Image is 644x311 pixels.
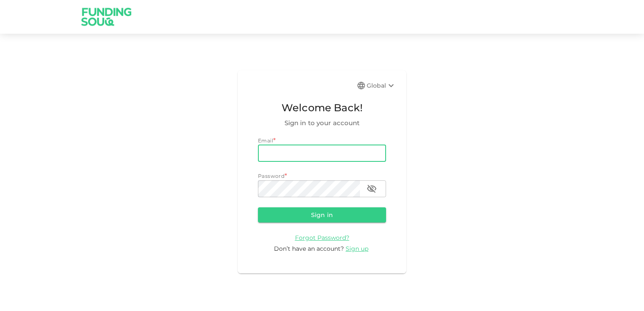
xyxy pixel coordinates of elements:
[258,173,284,179] span: Password
[258,145,386,162] input: email
[295,234,349,241] span: Forgot Password?
[258,118,386,128] span: Sign in to your account
[295,233,349,241] a: Forgot Password?
[258,137,273,144] span: Email
[367,80,396,91] div: Global
[274,245,344,252] span: Don’t have an account?
[258,100,386,116] span: Welcome Back!
[258,180,360,197] input: password
[346,245,368,252] span: Sign up
[258,207,386,223] button: Sign in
